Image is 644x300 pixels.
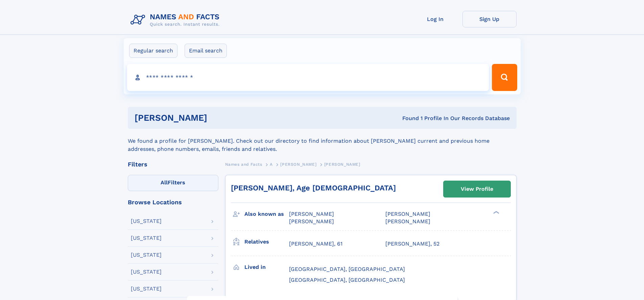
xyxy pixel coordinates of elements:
[185,44,227,58] label: Email search
[131,235,162,241] div: [US_STATE]
[128,199,218,205] div: Browse Locations
[128,129,517,153] div: We found a profile for [PERSON_NAME]. Check out our directory to find information about [PERSON_N...
[129,44,177,58] label: Regular search
[231,184,396,192] a: [PERSON_NAME], Age [DEMOGRAPHIC_DATA]
[270,162,273,167] span: A
[408,11,462,27] a: Log In
[244,261,289,273] h3: Lived in
[492,210,500,215] div: ❯
[244,236,289,248] h3: Relatives
[244,208,289,220] h3: Also known as
[127,64,489,91] input: search input
[161,179,168,186] span: All
[385,240,439,248] a: [PERSON_NAME], 52
[289,266,405,272] span: [GEOGRAPHIC_DATA], [GEOGRAPHIC_DATA]
[280,160,316,168] a: [PERSON_NAME]
[128,11,225,29] img: Logo Names and Facts
[289,211,334,217] span: [PERSON_NAME]
[385,211,430,217] span: [PERSON_NAME]
[135,114,305,122] h1: [PERSON_NAME]
[492,64,517,91] button: Search Button
[128,175,218,191] label: Filters
[289,218,334,225] span: [PERSON_NAME]
[225,160,262,168] a: Names and Facts
[128,161,218,167] div: Filters
[324,162,360,167] span: [PERSON_NAME]
[270,160,273,168] a: A
[289,277,405,283] span: [GEOGRAPHIC_DATA], [GEOGRAPHIC_DATA]
[280,162,316,167] span: [PERSON_NAME]
[462,11,517,27] a: Sign Up
[444,181,510,197] a: View Profile
[289,240,342,248] a: [PERSON_NAME], 61
[461,181,493,197] div: View Profile
[385,218,430,225] span: [PERSON_NAME]
[305,115,510,122] div: Found 1 Profile In Our Records Database
[131,286,162,292] div: [US_STATE]
[131,269,162,275] div: [US_STATE]
[131,252,162,258] div: [US_STATE]
[131,218,162,224] div: [US_STATE]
